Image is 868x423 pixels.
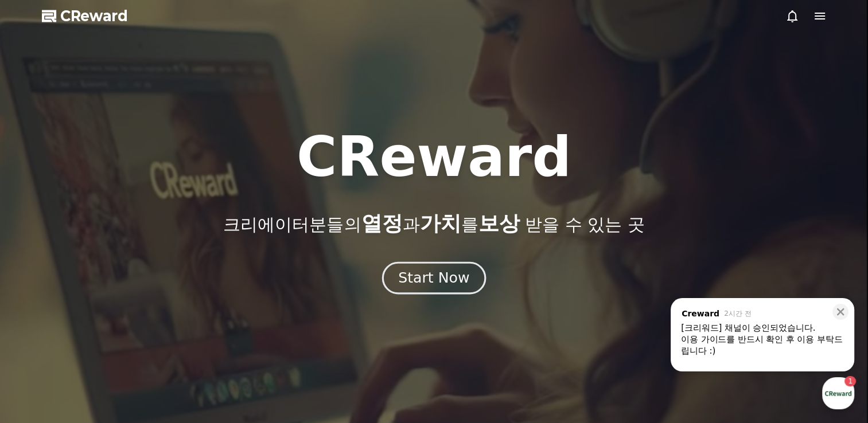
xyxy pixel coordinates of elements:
span: CReward [60,7,128,25]
span: 1 [116,327,120,336]
span: 설정 [177,345,191,354]
a: Start Now [384,274,484,285]
span: 대화 [105,346,119,355]
h1: CReward [297,130,571,185]
a: 설정 [148,328,220,357]
span: 홈 [36,345,43,354]
a: 1대화 [76,328,148,357]
button: Start Now [382,262,486,295]
span: 열정 [361,211,402,235]
a: CReward [42,7,128,25]
a: 홈 [3,328,76,357]
div: Start Now [398,268,469,288]
p: 크리에이터분들의 과 를 받을 수 있는 곳 [223,212,644,235]
span: 가치 [419,211,461,235]
span: 보상 [478,211,519,235]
